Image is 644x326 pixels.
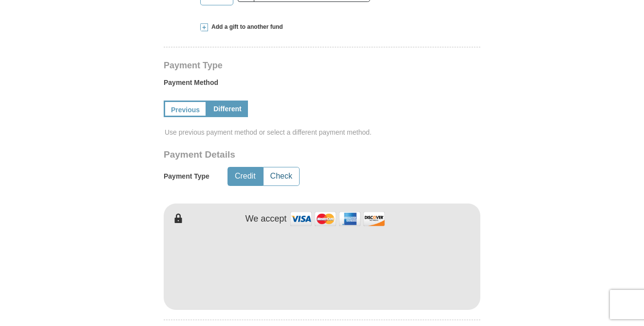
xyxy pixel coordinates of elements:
[164,101,207,117] a: Previous
[165,127,481,137] span: Use previous payment method or select a different payment method.
[164,149,412,161] h3: Payment Details
[207,101,248,117] a: Different
[246,214,287,224] h4: We accept
[289,208,386,229] img: credit cards accepted
[264,167,299,185] button: Check
[164,172,209,181] h5: Payment Type
[164,61,480,69] h4: Payment Type
[228,167,263,185] button: Credit
[164,78,480,92] label: Payment Method
[208,23,283,31] span: Add a gift to another fund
